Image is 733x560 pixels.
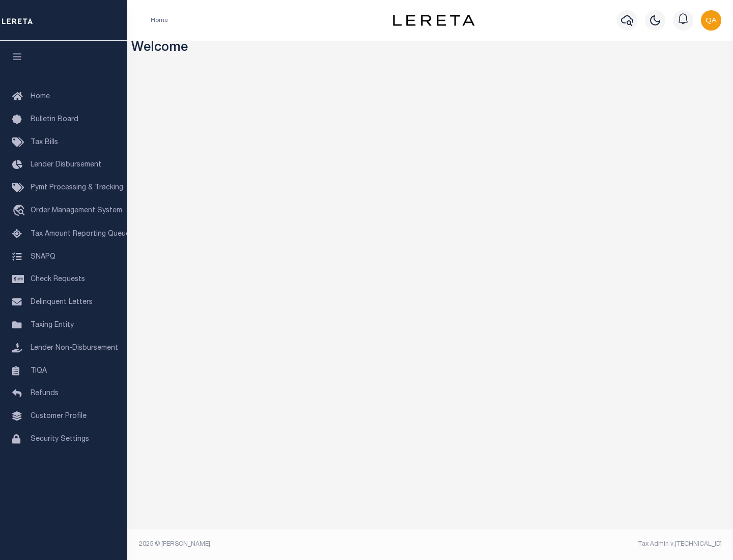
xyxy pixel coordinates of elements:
span: Delinquent Letters [31,299,93,306]
span: Lender Non-Disbursement [31,345,118,352]
span: Tax Bills [31,139,58,146]
div: 2025 © [PERSON_NAME]. [131,540,431,549]
h3: Welcome [131,41,729,57]
span: Taxing Entity [31,322,74,329]
div: Tax Admin v.[TECHNICAL_ID] [438,540,722,549]
span: TIQA [31,367,47,374]
span: SNAPQ [31,253,55,260]
i: travel_explore [12,205,29,218]
span: Refunds [31,390,59,397]
span: Bulletin Board [31,116,78,123]
span: Pymt Processing & Tracking [31,184,123,191]
img: svg+xml;base64,PHN2ZyB4bWxucz0iaHR0cDovL3d3dy53My5vcmcvMjAwMC9zdmciIHBvaW50ZXItZXZlbnRzPSJub25lIi... [701,10,721,31]
span: Customer Profile [31,413,87,420]
img: logo-dark.svg [393,15,474,26]
span: Lender Disbursement [31,161,101,169]
li: Home [151,16,168,25]
span: Tax Amount Reporting Queue [31,231,130,238]
span: Security Settings [31,436,89,443]
span: Check Requests [31,276,85,283]
span: Order Management System [31,207,122,214]
span: Home [31,93,50,100]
